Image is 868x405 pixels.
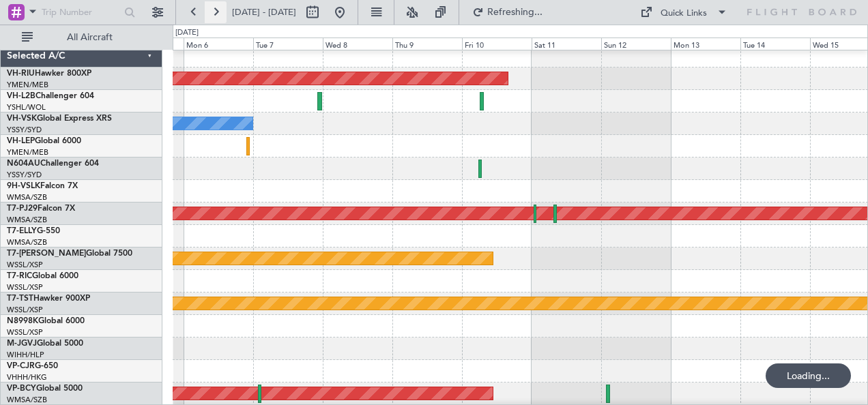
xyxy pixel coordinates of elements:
[7,282,43,292] a: WSSL/XSP
[633,1,734,23] button: Quick Links
[42,2,120,22] input: Trip Number
[7,362,35,370] span: VP-CJR
[7,182,78,190] a: 9H-VSLKFalcon 7X
[487,7,544,17] span: Refreshing...
[184,37,253,50] div: Mon 6
[740,37,810,50] div: Tue 14
[392,37,462,50] div: Thu 9
[35,33,144,42] span: All Aircraft
[7,227,37,235] span: T7-ELLY
[7,215,47,225] a: WMSA/SZB
[7,160,40,168] span: N604AU
[7,327,43,337] a: WSSL/XSP
[175,27,199,39] div: [DATE]
[7,372,47,382] a: VHHH/HKG
[7,362,58,370] a: VP-CJRG-650
[671,37,740,50] div: Mon 13
[7,250,86,258] span: T7-[PERSON_NAME]
[7,317,38,325] span: N8998K
[7,137,35,145] span: VH-LEP
[7,340,37,348] span: M-JGVJ
[7,227,60,235] a: T7-ELLYG-550
[7,192,47,202] a: WMSA/SZB
[7,92,94,100] a: VH-L2BChallenger 604
[7,205,75,213] a: T7-PJ29Falcon 7X
[7,250,132,258] a: T7-[PERSON_NAME]Global 7500
[7,125,42,135] a: YSSY/SYD
[7,115,37,123] span: VH-VSK
[7,260,43,270] a: WSSL/XSP
[601,37,671,50] div: Sun 12
[532,37,601,50] div: Sat 11
[7,272,32,280] span: T7-RIC
[7,340,83,348] a: M-JGVJGlobal 5000
[7,70,91,78] a: VH-RIUHawker 800XP
[15,27,148,48] button: All Aircraft
[7,317,85,325] a: N8998KGlobal 6000
[7,160,99,168] a: N604AUChallenger 604
[466,1,548,23] button: Refreshing...
[7,350,44,360] a: WIHH/HLP
[7,385,36,393] span: VP-BCY
[7,137,81,145] a: VH-LEPGlobal 6000
[766,363,851,388] div: Loading...
[661,7,707,20] div: Quick Links
[7,102,46,112] a: YSHL/WOL
[232,6,296,18] span: [DATE] - [DATE]
[7,205,38,213] span: T7-PJ29
[7,147,48,157] a: YMEN/MEB
[7,305,43,315] a: WSSL/XSP
[253,37,323,50] div: Tue 7
[323,37,392,50] div: Wed 8
[7,170,42,180] a: YSSY/SYD
[7,92,35,100] span: VH-L2B
[7,115,112,123] a: VH-VSKGlobal Express XRS
[7,272,78,280] a: T7-RICGlobal 6000
[7,395,47,405] a: WMSA/SZB
[7,385,83,393] a: VP-BCYGlobal 5000
[7,80,48,90] a: YMEN/MEB
[462,37,532,50] div: Fri 10
[7,295,33,303] span: T7-TST
[7,237,47,247] a: WMSA/SZB
[7,70,35,78] span: VH-RIU
[7,295,90,303] a: T7-TSTHawker 900XP
[7,182,40,190] span: 9H-VSLK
